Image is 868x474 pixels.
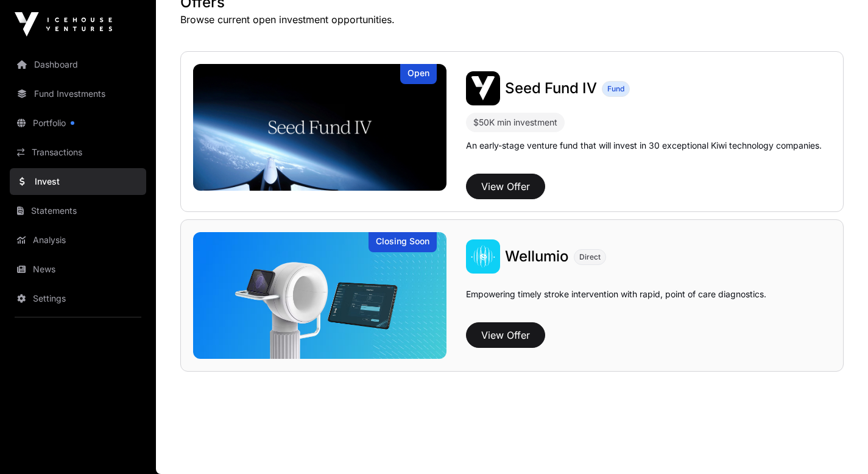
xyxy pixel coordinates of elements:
[10,285,146,312] a: Settings
[505,247,569,266] a: Wellumio
[10,139,146,166] a: Transactions
[579,252,601,262] span: Direct
[193,232,446,359] a: WellumioClosing Soon
[400,64,437,84] div: Open
[505,247,569,265] span: Wellumio
[10,110,146,136] a: Portfolio
[473,115,557,130] div: $50K min investment
[466,71,500,105] img: Seed Fund IV
[193,232,446,359] img: Wellumio
[505,79,597,97] span: Seed Fund IV
[607,84,624,94] span: Fund
[10,168,146,195] a: Invest
[466,322,545,348] button: View Offer
[180,12,844,27] p: Browse current open investment opportunities.
[505,79,597,98] a: Seed Fund IV
[807,416,868,474] iframe: Chat Widget
[369,232,437,252] div: Closing Soon
[466,174,545,199] button: View Offer
[10,256,146,283] a: News
[10,51,146,78] a: Dashboard
[15,12,112,37] img: Icehouse Ventures Logo
[10,197,146,224] a: Statements
[10,227,146,253] a: Analysis
[466,113,565,132] div: $50K min investment
[193,64,446,191] img: Seed Fund IV
[10,80,146,107] a: Fund Investments
[193,64,446,191] a: Seed Fund IVOpen
[466,140,822,152] p: An early-stage venture fund that will invest in 30 exceptional Kiwi technology companies.
[466,239,500,274] img: Wellumio
[466,288,766,317] p: Empowering timely stroke intervention with rapid, point of care diagnostics.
